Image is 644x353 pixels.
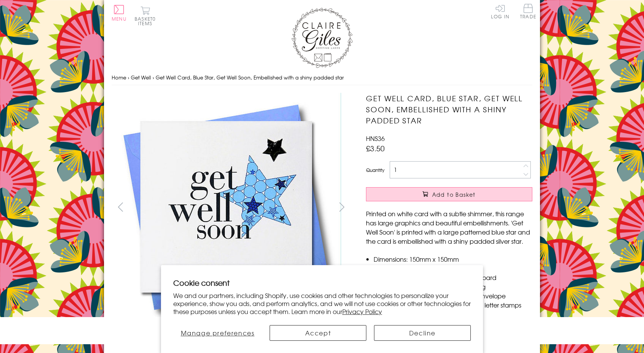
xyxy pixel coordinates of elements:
button: Basket0 items [135,6,156,26]
p: Printed on white card with a subtle shimmer, this range has large graphics and beautiful embellis... [366,209,532,246]
nav: breadcrumbs [112,70,532,86]
span: Get Well Card, Blue Star, Get Well Soon, Embellished with a shiny padded star [156,74,344,81]
h2: Cookie consent [173,277,471,288]
a: Get Well [131,74,151,81]
p: We and our partners, including Shopify, use cookies and other technologies to personalize your ex... [173,291,471,315]
span: £3.50 [366,143,385,154]
button: Accept [270,325,366,341]
span: › [128,74,129,81]
button: Add to Basket [366,187,532,201]
a: Log In [491,4,509,19]
button: Manage preferences [173,325,262,341]
span: HNS36 [366,134,385,143]
img: Claire Giles Greetings Cards [291,8,353,68]
span: Menu [112,15,127,22]
span: Manage preferences [181,328,255,337]
li: Blank inside for your own message [374,264,532,273]
button: next [333,198,351,215]
span: 0 items [138,15,156,27]
img: Get Well Card, Blue Star, Get Well Soon, Embellished with a shiny padded star [351,93,580,322]
button: Menu [112,5,127,21]
img: Get Well Card, Blue Star, Get Well Soon, Embellished with a shiny padded star [112,93,341,322]
span: Trade [520,4,536,19]
label: Quantity [366,167,384,173]
button: prev [112,198,129,215]
a: Privacy Policy [342,307,382,316]
h1: Get Well Card, Blue Star, Get Well Soon, Embellished with a shiny padded star [366,93,532,126]
span: › [153,74,154,81]
button: Decline [374,325,471,341]
li: Dimensions: 150mm x 150mm [374,254,532,264]
span: Add to Basket [432,191,476,198]
a: Trade [520,4,536,20]
a: Home [112,74,126,81]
